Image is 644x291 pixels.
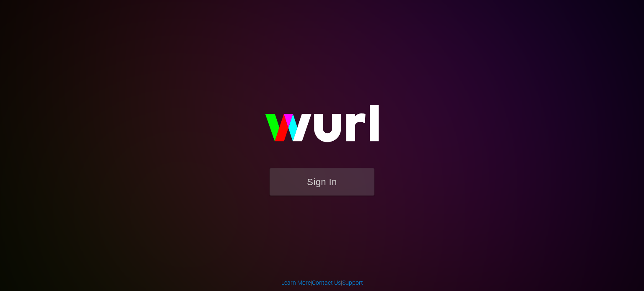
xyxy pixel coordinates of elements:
div: | | [281,278,363,287]
a: Contact Us [312,279,341,286]
a: Learn More [281,279,311,286]
a: Support [342,279,363,286]
button: Sign In [270,168,374,196]
img: wurl-logo-on-black-223613ac3d8ba8fe6dc639794a292ebdb59501304c7dfd60c99c58986ef67473.svg [238,87,406,168]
